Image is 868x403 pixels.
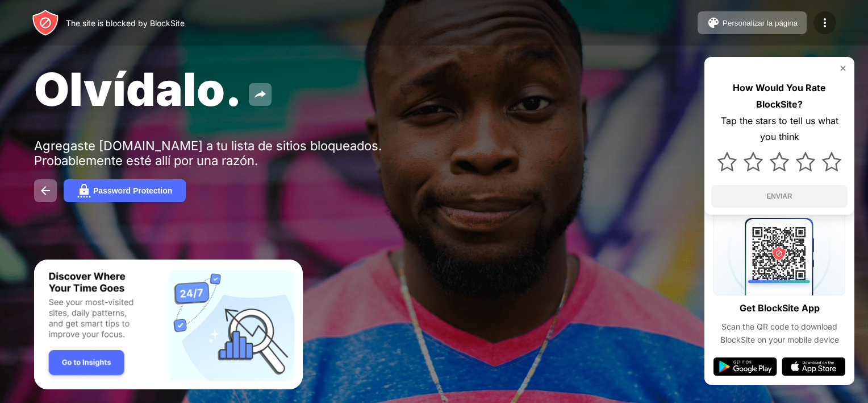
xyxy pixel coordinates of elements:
img: menu-icon.svg [818,16,832,30]
span: Olvídalo. [34,61,242,117]
iframe: Banner [34,260,303,390]
img: star.svg [770,152,789,171]
img: star.svg [822,152,841,171]
div: Personalizar la página [723,19,798,27]
img: rate-us-close.svg [838,64,848,73]
div: How Would You Rate BlockSite? [711,80,848,113]
button: ENVIAR [711,185,848,208]
div: Agregaste [DOMAIN_NAME] a tu lista de sitios bloqueados. Probablemente esté allí por una razón. [34,138,385,168]
div: The site is blocked by BlockSite [66,18,185,28]
button: Personalizar la página [698,11,807,34]
img: back.svg [39,184,52,198]
button: Password Protection [64,179,186,202]
div: Tap the stars to tell us what you think [711,113,848,146]
img: share.svg [253,88,267,101]
img: google-play.svg [713,357,777,376]
img: star.svg [717,152,737,171]
div: Scan the QR code to download BlockSite on your mobile device [713,320,845,346]
div: Password Protection [93,186,172,195]
img: app-store.svg [782,357,845,376]
div: Get BlockSite App [740,300,820,316]
img: pallet.svg [707,16,720,30]
img: star.svg [796,152,815,171]
img: header-logo.svg [32,9,59,36]
img: star.svg [744,152,763,171]
img: password.svg [77,184,91,198]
